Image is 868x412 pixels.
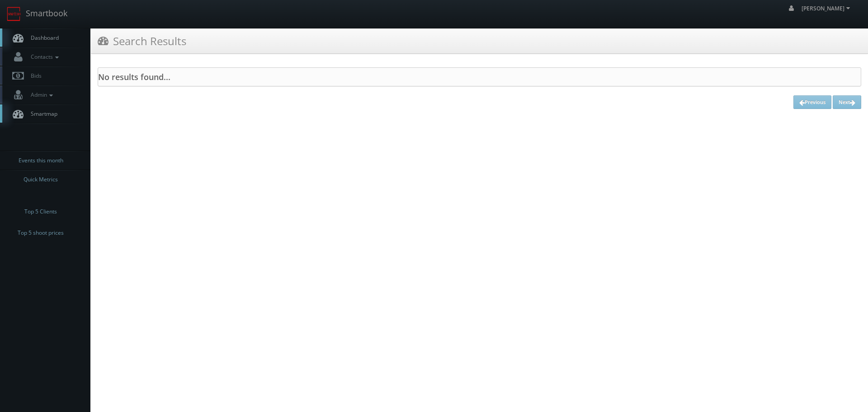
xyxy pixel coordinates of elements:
[98,33,186,49] h3: Search Results
[18,228,64,237] span: Top 5 shoot prices
[26,53,61,61] span: Contacts
[7,7,21,21] img: smartbook-logo.png
[26,34,59,42] span: Dashboard
[24,207,57,216] span: Top 5 Clients
[98,72,861,81] h4: No results found...
[26,110,57,118] span: Smartmap
[19,156,63,165] span: Events this month
[26,72,42,80] span: Bids
[24,175,58,184] span: Quick Metrics
[26,91,55,99] span: Admin
[802,5,853,12] span: [PERSON_NAME]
